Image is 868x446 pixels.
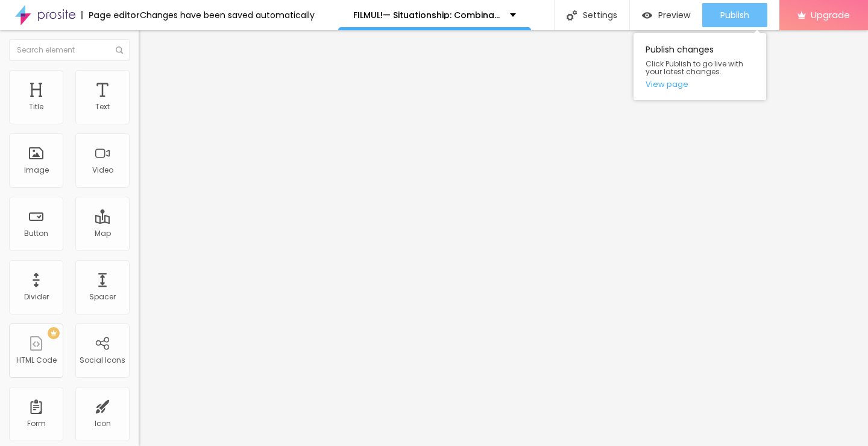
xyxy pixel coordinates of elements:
div: Social Icons [80,356,125,365]
span: Click Publish to go live with your latest changes. [646,60,754,75]
span: Upgrade [811,10,850,20]
div: Button [24,229,48,238]
div: Publish changes [634,33,766,100]
img: view-1.svg [642,10,652,21]
div: Video [92,166,113,174]
div: Map [95,229,111,238]
iframe: Editor [139,30,868,446]
img: Icone [116,46,123,54]
div: Changes have been saved automatically [140,11,315,19]
input: Search element [9,39,130,61]
div: HTML Code [16,356,57,365]
div: Page editor [81,11,140,19]
div: Title [29,103,43,111]
button: Preview [630,3,702,27]
div: Icon [95,419,111,428]
div: Text [95,103,110,111]
div: Form [27,419,46,428]
p: FILMUL!— Situationship: Combinatii, nu relatii [Online Subtitrat Română HD] [353,11,501,19]
a: View page [646,80,754,88]
span: Preview [658,10,690,20]
div: Image [24,166,49,174]
span: Publish [720,10,749,20]
div: Spacer [89,293,116,301]
img: Icone [567,10,577,21]
div: Divider [24,293,49,301]
button: Publish [702,3,767,27]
